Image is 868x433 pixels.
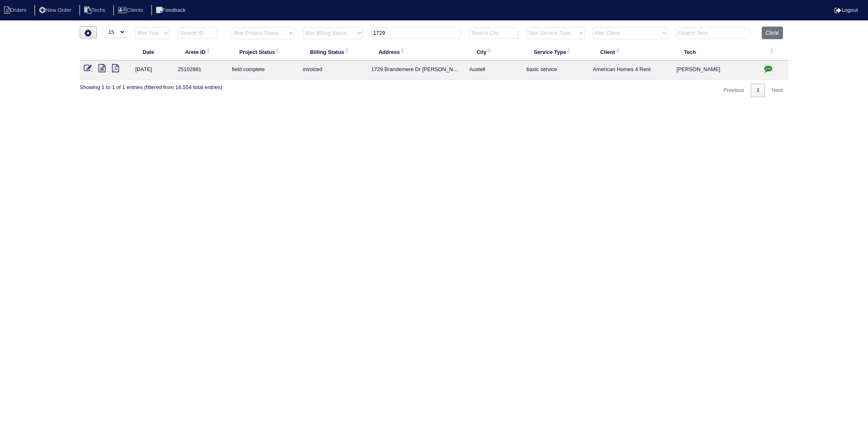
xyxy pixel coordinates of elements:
th: Tech [673,43,758,60]
li: Clients [113,5,150,16]
a: Previous [718,84,750,97]
li: Techs [79,5,112,16]
input: Search Address [371,27,461,39]
li: New Order [34,5,78,16]
a: Next [766,84,788,97]
th: Client: activate to sort column ascending [589,43,673,60]
td: field complete [228,60,298,80]
th: City: activate to sort column ascending [465,43,522,60]
td: [PERSON_NAME] [673,60,758,80]
th: Date [131,43,174,60]
th: Billing Status: activate to sort column ascending [299,43,367,60]
li: Feedback [151,5,192,16]
td: 1729 Brandemere Dr [PERSON_NAME] [367,60,465,80]
input: Search Tech [677,27,749,39]
th: Arete ID: activate to sort column ascending [174,43,228,60]
a: Techs [79,7,112,13]
th: : activate to sort column ascending [758,43,788,60]
a: Clients [113,7,150,13]
button: Clear [762,27,783,39]
a: Logout [834,7,858,13]
td: basic service [522,60,588,80]
td: [DATE] [131,60,174,80]
div: Showing 1 to 1 of 1 entries (filtered from 18,554 total entries) [80,80,222,91]
th: Project Status: activate to sort column ascending [228,43,298,60]
td: 25102881 [174,60,228,80]
input: Search ID [178,27,218,39]
td: American Homes 4 Rent [589,60,673,80]
th: Service Type: activate to sort column ascending [522,43,588,60]
a: New Order [34,7,78,13]
td: Austell [465,60,522,80]
input: Search City [469,27,518,39]
a: 1 [751,84,765,97]
td: invoiced [299,60,367,80]
th: Address: activate to sort column ascending [367,43,465,60]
